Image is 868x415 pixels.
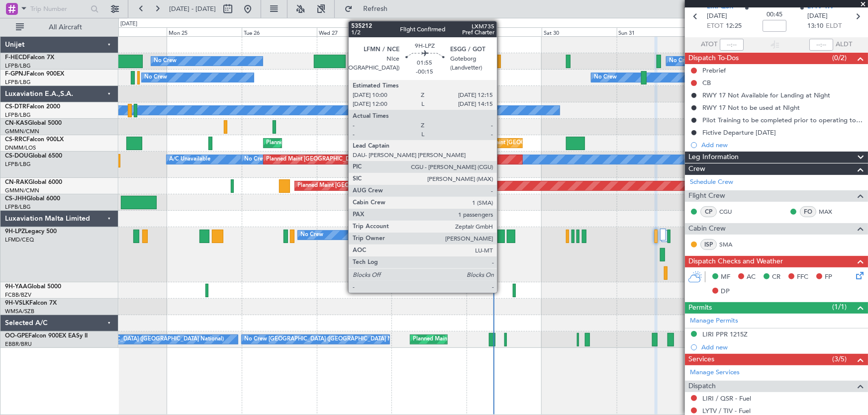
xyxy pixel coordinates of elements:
[340,1,399,17] button: Refresh
[5,179,62,185] a: CN-RAKGlobal 6000
[5,300,57,306] a: 9H-VSLKFalcon 7X
[721,272,730,282] span: MF
[707,21,723,31] span: ETOT
[469,136,626,151] div: Planned Maint [GEOGRAPHIC_DATA] ([GEOGRAPHIC_DATA])
[5,236,34,244] a: LFMD/CEQ
[5,55,54,61] a: F-HECDFalcon 7X
[720,39,744,51] input: --:--
[617,27,692,36] div: Sun 31
[702,394,751,403] a: LIRI / QSR - Fuel
[5,161,31,168] a: LFPB/LBG
[5,187,39,194] a: GMMN/CMN
[26,24,105,31] span: All Aircraft
[5,229,25,235] span: 9H-LPZ
[5,333,88,339] a: OO-GPEFalcon 900EX EASy II
[797,272,808,282] span: FFC
[772,272,780,282] span: CR
[825,272,832,282] span: FP
[169,152,210,167] div: A/C Unavailable
[832,354,847,364] span: (3/5)
[242,27,317,36] div: Tue 26
[702,128,776,137] div: Fictive Departure [DATE]
[11,19,108,35] button: All Aircraft
[413,332,593,347] div: Planned Maint [GEOGRAPHIC_DATA] ([GEOGRAPHIC_DATA] National)
[317,27,392,36] div: Wed 27
[5,71,64,77] a: F-GPNJFalcon 900EX
[5,196,26,202] span: CS-JHH
[5,128,39,135] a: GMMN/CMN
[767,10,782,20] span: 00:45
[92,27,167,36] div: Sun 24
[726,21,742,31] span: 12:25
[5,120,28,126] span: CN-KAS
[391,27,467,36] div: Thu 28
[836,40,852,50] span: ALDT
[807,21,823,31] span: 13:10
[144,70,167,85] div: No Crew
[702,330,748,338] div: LIRI PPR 1215Z
[5,333,28,339] span: OO-GPE
[832,302,847,312] span: (1/1)
[5,71,26,77] span: F-GPNJ
[355,5,396,12] span: Refresh
[5,340,32,348] a: EBBR/BRU
[700,206,717,217] div: CP
[702,407,751,415] a: LYTV / TIV - Fuel
[702,66,726,75] div: Prebrief
[688,164,705,175] span: Crew
[594,70,617,85] div: No Crew
[5,104,60,110] a: CS-DTRFalcon 2000
[5,111,31,119] a: LFPB/LBG
[832,53,847,63] span: (0/2)
[300,228,323,243] div: No Crew
[5,62,31,70] a: LFPB/LBG
[702,116,863,124] div: Pilot Training to be completed prior to operating to LFMD
[5,144,36,152] a: DNMM/LOS
[5,179,28,185] span: CN-RAK
[701,40,717,50] span: ATOT
[690,316,738,326] a: Manage Permits
[5,120,62,126] a: CN-KASGlobal 5000
[5,55,27,61] span: F-HECD
[719,207,742,216] a: CGU
[5,196,60,202] a: CS-JHHGlobal 6000
[690,177,733,187] a: Schedule Crew
[702,91,830,99] div: RWY 17 Not Available for Landing at Night
[167,27,242,36] div: Mon 25
[702,79,711,87] div: CB
[5,308,34,315] a: WMSA/SZB
[297,178,454,193] div: Planned Maint [GEOGRAPHIC_DATA] ([GEOGRAPHIC_DATA])
[688,190,725,202] span: Flight Crew
[5,284,27,290] span: 9H-YAA
[701,141,863,149] div: Add new
[800,206,816,217] div: FO
[169,4,216,13] span: [DATE] - [DATE]
[688,152,739,163] span: Leg Information
[688,381,716,392] span: Dispatch
[5,300,29,306] span: 9H-VSLK
[266,152,423,167] div: Planned Maint [GEOGRAPHIC_DATA] ([GEOGRAPHIC_DATA])
[701,343,863,351] div: Add new
[5,153,62,159] a: CS-DOUGlobal 6500
[244,152,267,167] div: No Crew
[120,20,137,28] div: [DATE]
[5,153,28,159] span: CS-DOU
[669,54,692,69] div: No Crew
[57,332,224,347] div: No Crew [GEOGRAPHIC_DATA] ([GEOGRAPHIC_DATA] National)
[688,53,739,64] span: Dispatch To-Dos
[702,103,800,112] div: RWY 17 Not to be used at NIght
[807,11,828,21] span: [DATE]
[244,332,411,347] div: No Crew [GEOGRAPHIC_DATA] ([GEOGRAPHIC_DATA] National)
[542,27,617,36] div: Sat 30
[266,136,423,151] div: Planned Maint [GEOGRAPHIC_DATA] ([GEOGRAPHIC_DATA])
[688,354,714,365] span: Services
[5,104,26,110] span: CS-DTR
[719,240,742,249] a: SMA
[5,203,31,211] a: LFPB/LBG
[467,27,542,36] div: Fri 29
[690,368,740,378] a: Manage Services
[5,284,61,290] a: 9H-YAAGlobal 5000
[707,11,727,21] span: [DATE]
[30,1,88,16] input: Trip Number
[700,239,717,250] div: ISP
